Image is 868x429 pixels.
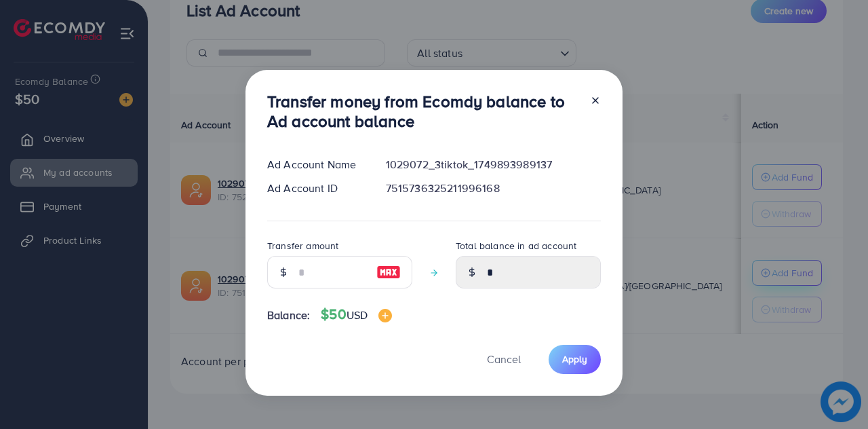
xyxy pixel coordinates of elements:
[378,309,392,322] img: image
[375,181,612,196] div: 7515736325211996168
[375,157,612,172] div: 1029072_3tiktok_1749893989137
[376,264,401,280] img: image
[267,92,579,131] h3: Transfer money from Ecomdy balance to Ad account balance
[267,307,310,323] span: Balance:
[256,157,375,172] div: Ad Account Name
[456,239,576,253] label: Total balance in ad account
[256,181,375,196] div: Ad Account ID
[549,345,601,374] button: Apply
[470,345,538,374] button: Cancel
[487,352,521,367] span: Cancel
[562,352,587,366] span: Apply
[267,239,338,253] label: Transfer amount
[321,306,392,323] h4: $50
[347,307,368,322] span: USD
